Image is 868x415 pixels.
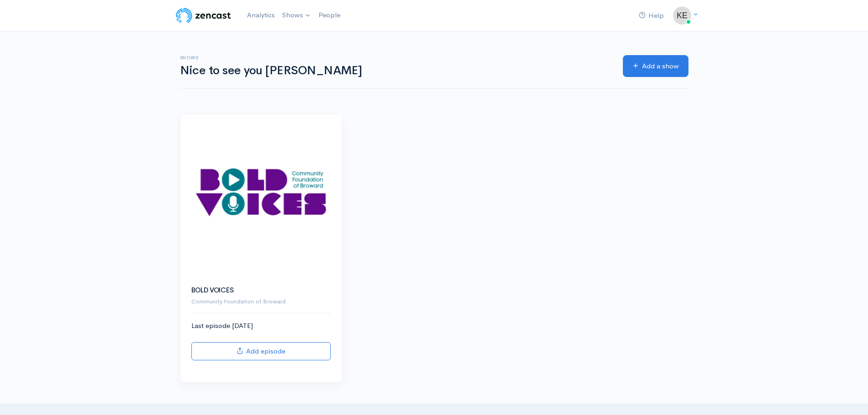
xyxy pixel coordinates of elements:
a: Analytics [243,5,278,25]
div: Last episode [DATE] [191,321,331,360]
h6: Shows [180,55,612,60]
a: People [315,5,344,25]
h1: Nice to see you [PERSON_NAME] [180,64,612,77]
a: Shows [278,5,315,26]
a: Add episode [191,342,331,361]
img: BOLD VOICES [180,114,342,276]
p: Community Foundation of Broward [191,297,331,306]
a: BOLD VOICES [191,286,234,294]
iframe: gist-messenger-bubble-iframe [837,384,859,406]
img: ZenCast Logo [175,6,232,25]
img: ... [673,6,691,25]
a: Add a show [623,55,688,77]
a: Help [635,6,668,26]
